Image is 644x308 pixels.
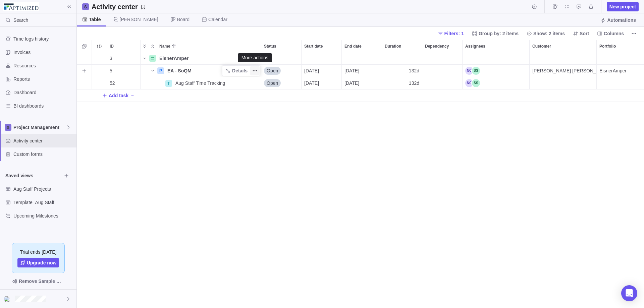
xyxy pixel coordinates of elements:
span: Sort [570,29,592,38]
div: EisnerAmper [157,52,261,64]
h2: Activity center [92,2,138,11]
div: P [157,67,164,74]
div: Sara Schotanus [472,67,480,75]
span: Upcoming Milestones [13,212,74,219]
div: Dependency [422,77,463,89]
span: EisnerAmper [599,67,627,74]
div: Duration [382,52,422,65]
div: Status [261,77,302,89]
div: Open [261,77,301,89]
span: Selection mode [79,42,89,51]
div: Sara Schotanus [472,79,480,87]
span: Customer [532,43,551,50]
span: Add activity [130,91,135,100]
div: Status [261,40,301,52]
span: Add task [109,92,128,99]
span: [DATE] [344,80,359,86]
div: Trouble indication [92,65,107,77]
div: T [165,80,172,87]
div: ID [107,65,141,77]
span: More actions [250,66,260,75]
div: Trouble indication [92,52,107,65]
span: 132d [409,67,419,74]
span: 52 [110,80,115,86]
span: Show: 2 items [533,30,565,37]
div: End date [342,77,382,89]
div: 52 [107,77,140,89]
a: Details [223,66,250,75]
div: Name [141,77,261,89]
span: Resources [13,62,74,69]
div: 5 [107,65,140,77]
span: Dependency [425,43,449,50]
span: Collapse [149,42,157,51]
span: Filters: 1 [435,29,467,38]
span: Project Management [13,124,66,131]
span: 5 [110,67,112,74]
span: [DATE] [344,67,359,74]
span: Add task [102,91,128,100]
div: End date [342,52,382,65]
div: Open [261,65,301,77]
a: My assignments [562,5,572,10]
div: Duration [382,40,422,52]
a: Upgrade now [17,258,59,267]
span: Saved views [5,172,62,179]
span: Start date [304,43,323,50]
div: Assignees [463,65,530,77]
span: Open [267,80,278,86]
span: BI dashboards [13,103,74,109]
div: Status [261,52,302,65]
span: Automations [598,15,639,25]
div: Eisner Amper [530,65,596,77]
span: Search [13,17,28,23]
span: End date [344,43,362,50]
span: Name [159,43,170,50]
div: Nicolas Cerezo [465,67,473,75]
div: Start date [302,77,342,89]
span: Dashboard [13,89,74,96]
span: New project [609,3,636,10]
div: Nicolas Cerezo [465,79,473,87]
span: Open [267,67,278,74]
div: Start date [302,40,341,52]
div: Dependency [422,40,462,52]
img: logo [3,2,39,11]
span: Browse views [62,171,71,180]
span: Reports [13,76,74,82]
div: Customer [530,40,596,52]
span: Start timer [530,2,539,11]
div: EA - SoQM [165,65,261,77]
span: Add activity [79,66,89,75]
div: Duration [382,65,422,77]
span: Remove Sample Data [5,276,71,287]
div: Open Intercom Messenger [621,285,637,301]
div: End date [342,40,382,52]
span: Status [264,43,276,50]
img: Show [4,296,12,302]
div: Name [141,65,261,77]
span: New project [607,2,639,11]
span: Save your current layout and filters as a View [89,2,149,11]
div: Name [141,52,261,65]
span: Board [177,16,190,23]
span: Approval requests [574,2,584,11]
span: Columns [604,30,624,37]
span: Activity center [13,137,74,144]
div: Assignees [463,52,530,65]
span: EA - SoQM [167,67,192,74]
div: Duration [382,77,422,89]
span: [PERSON_NAME] [120,16,158,23]
span: My assignments [562,2,572,11]
div: Assignees [463,77,530,89]
div: Nicolas Cerezo [4,295,12,303]
div: Dependency [422,52,463,65]
span: Time logs history [13,36,74,42]
div: ID [107,40,140,52]
span: Aug Staff Projects [13,186,74,192]
span: Automations [607,17,636,23]
span: Custom forms [13,151,74,158]
a: Approval requests [574,5,584,10]
div: Customer [530,77,597,89]
span: Group by: 2 items [469,29,521,38]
